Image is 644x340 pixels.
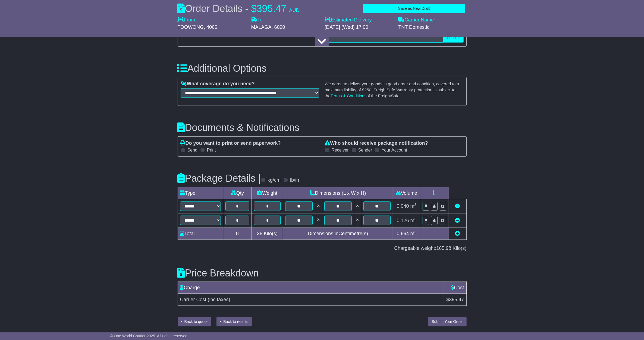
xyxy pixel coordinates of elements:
td: x [354,213,361,228]
label: Your Account [382,147,407,153]
label: Carrier Name [398,17,434,23]
span: , 6090 [272,24,285,30]
label: From [178,17,195,23]
td: Qty [223,187,252,199]
span: 0.126 [397,218,409,223]
td: Kilo(s) [252,228,283,240]
span: Carrier Cost [180,297,206,302]
label: kg/cm [268,177,281,183]
span: AUD [289,8,300,13]
td: x [315,213,322,228]
label: Sender [358,147,372,153]
button: Save as New Draft [363,4,465,13]
td: Volume [393,187,420,199]
span: 165.98 [436,245,451,251]
td: Dimensions in Centimetre(s) [283,228,393,240]
span: 0.040 [397,203,409,209]
sup: 3 [414,217,417,221]
span: m [410,203,417,209]
button: Submit Your Order [428,317,466,326]
label: Do you want to print or send paperwork? [181,140,281,146]
small: We agree to deliver your goods in good order and condition, covered to a maximum liability of $ .... [325,81,459,98]
sup: 3 [414,230,417,234]
h3: Package Details | [178,173,261,184]
span: TOOWONG [178,24,204,30]
td: 8 [223,228,252,240]
span: m [410,218,417,223]
label: Estimated Delivery [325,17,393,23]
td: Total [178,228,223,240]
td: x [315,199,322,213]
h3: Additional Options [178,63,467,74]
div: Order Details - [178,3,300,14]
label: Receiver [332,147,349,153]
a: Terms & Conditions [331,93,367,98]
h3: Documents & Notifications [178,122,467,133]
span: , 4066 [204,24,217,30]
div: [DATE] (Wed) 17:00 [325,24,393,30]
td: Charge [178,282,444,294]
span: © One World Courier 2025. All rights reserved. [110,334,189,338]
span: 395.47 [257,3,287,14]
a: Add new item [455,231,460,236]
td: Weight [252,187,283,199]
span: 0.664 [397,231,409,236]
span: 36 [257,231,262,236]
td: Dimensions (L x W x H) [283,187,393,199]
td: Cost [444,282,466,294]
span: (inc taxes) [208,297,230,302]
a: Remove this item [455,203,460,209]
label: What coverage do you need? [181,81,255,87]
span: m [410,231,417,236]
span: $ [251,3,257,14]
span: MALAGA [251,24,272,30]
label: Who should receive package notification? [325,140,428,146]
h3: Price Breakdown [178,268,467,279]
sup: 3 [414,203,417,207]
td: x [354,199,361,213]
label: To [251,17,263,23]
label: lb/in [290,177,299,183]
label: Send [187,147,197,153]
div: Chargeable weight: Kilo(s) [178,245,467,251]
td: Type [178,187,223,199]
label: Print [207,147,216,153]
span: 250 [365,87,372,92]
a: Remove this item [455,218,460,223]
div: TNT Domestic [398,24,467,30]
span: $395.47 [446,297,464,302]
button: < Back to results [216,317,252,326]
span: Submit Your Order [432,319,463,324]
button: < Back to quote [178,317,211,326]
